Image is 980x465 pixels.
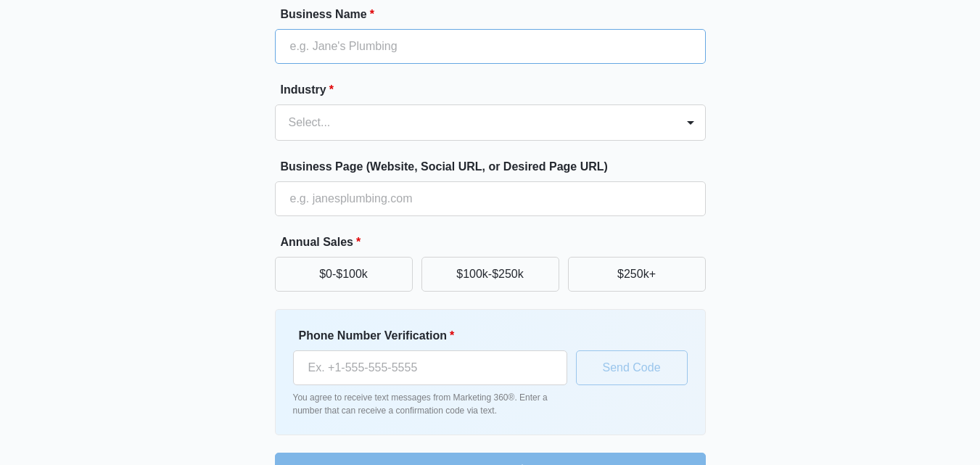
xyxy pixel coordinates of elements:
[281,81,712,99] label: Industry
[293,391,567,417] p: You agree to receive text messages from Marketing 360®. Enter a number that can receive a confirm...
[299,327,573,345] label: Phone Number Verification
[281,234,712,251] label: Annual Sales
[568,257,706,292] button: $250k+
[281,6,712,23] label: Business Name
[275,29,706,64] input: e.g. Jane's Plumbing
[275,181,706,216] input: e.g. janesplumbing.com
[293,350,567,385] input: Ex. +1-555-555-5555
[421,257,559,292] button: $100k-$250k
[275,257,413,292] button: $0-$100k
[281,158,712,176] label: Business Page (Website, Social URL, or Desired Page URL)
